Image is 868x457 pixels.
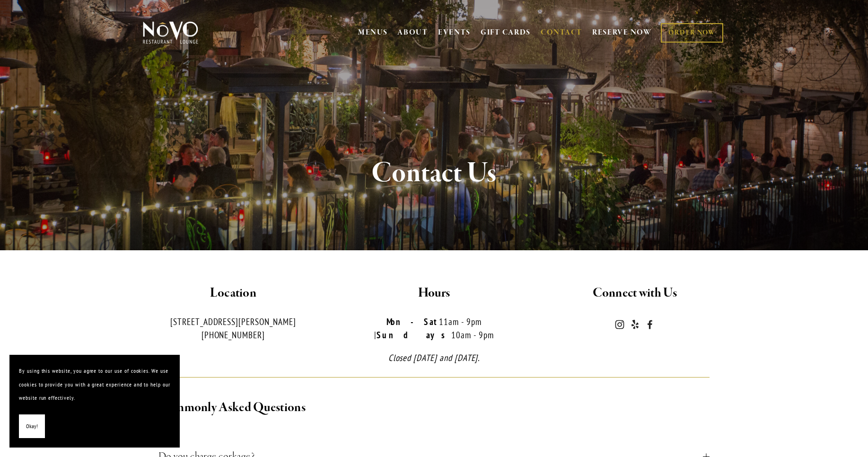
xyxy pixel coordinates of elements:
[630,320,640,329] a: Yelp
[543,283,728,303] h2: Connect with Us
[141,315,326,342] p: [STREET_ADDRESS][PERSON_NAME] [PHONE_NUMBER]
[19,414,45,439] button: Okay!
[158,398,710,418] h2: Commonly Asked Questions
[481,24,531,42] a: GIFT CARDS
[438,28,471,37] a: EVENTS
[388,352,480,363] em: Closed [DATE] and [DATE].
[541,24,582,42] a: CONTACT
[377,329,451,341] strong: Sundays
[371,155,497,191] strong: Contact Us
[141,21,200,44] img: Novo Restaurant &amp; Lounge
[592,24,652,42] a: RESERVE NOW
[19,364,170,405] p: By using this website, you agree to our use of cookies. We use cookies to provide you with a grea...
[141,283,326,303] h2: Location
[26,420,38,433] span: Okay!
[386,316,439,327] strong: Mon-Sat
[615,320,624,329] a: Instagram
[358,28,388,37] a: MENUS
[342,315,526,342] p: 11am - 9pm | 10am - 9pm
[342,283,526,303] h2: Hours
[9,355,180,448] section: Cookie banner
[645,320,655,329] a: Novo Restaurant and Lounge
[661,23,723,43] a: ORDER NOW
[397,28,428,37] a: ABOUT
